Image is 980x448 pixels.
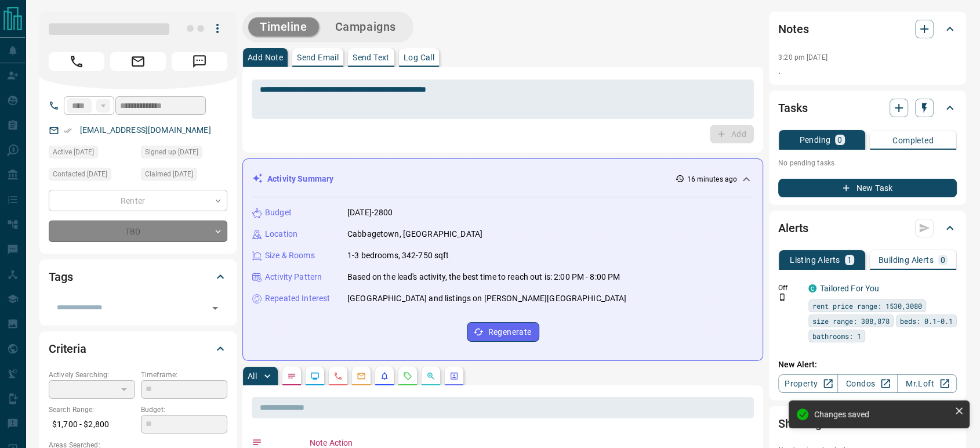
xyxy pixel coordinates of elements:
[53,168,107,180] span: Contacted [DATE]
[687,174,737,185] p: 16 minutes ago
[778,53,827,62] p: 3:20 pm [DATE]
[80,125,211,135] a: [EMAIL_ADDRESS][DOMAIN_NAME]
[310,371,320,381] svg: Lead Browsing Activity
[265,271,322,283] p: Activity Pattern
[426,371,435,381] svg: Opportunities
[141,370,227,380] p: Timeframe:
[207,300,223,316] button: Open
[900,315,953,327] span: beds: 0.1-0.1
[353,53,390,62] p: Send Text
[49,404,135,415] p: Search Range:
[837,136,842,144] p: 0
[287,371,296,381] svg: Notes
[357,371,366,381] svg: Emails
[49,263,227,291] div: Tags
[778,154,957,172] p: No pending tasks
[812,330,861,342] span: bathrooms: 1
[49,146,135,162] div: Tue Aug 12 2025
[141,404,227,415] p: Budget:
[941,256,945,264] p: 0
[778,374,838,393] a: Property
[333,371,343,381] svg: Calls
[297,53,339,62] p: Send Email
[812,300,922,312] span: rent price range: 1530,3080
[814,410,950,419] div: Changes saved
[265,228,297,240] p: Location
[49,335,227,363] div: Criteria
[49,268,72,286] h2: Tags
[145,146,198,158] span: Signed up [DATE]
[347,292,626,305] p: [GEOGRAPHIC_DATA] and listings on [PERSON_NAME][GEOGRAPHIC_DATA]
[778,65,957,77] p: .
[49,415,135,434] p: $1,700 - $2,800
[380,371,389,381] svg: Listing Alerts
[778,414,827,433] h2: Showings
[49,370,135,380] p: Actively Searching:
[265,250,315,262] p: Size & Rooms
[778,293,786,301] svg: Push Notification Only
[778,214,957,242] div: Alerts
[778,15,957,43] div: Notes
[879,256,934,264] p: Building Alerts
[778,219,808,237] h2: Alerts
[49,339,86,358] h2: Criteria
[347,271,620,283] p: Based on the lead's activity, the best time to reach out is: 2:00 PM - 8:00 PM
[778,20,808,38] h2: Notes
[778,179,957,197] button: New Task
[403,371,412,381] svg: Requests
[141,168,227,184] div: Sat Aug 09 2025
[799,136,830,144] p: Pending
[64,127,72,135] svg: Email Verified
[837,374,897,393] a: Condos
[778,94,957,122] div: Tasks
[778,359,957,371] p: New Alert:
[892,136,934,144] p: Completed
[324,17,408,37] button: Campaigns
[265,207,292,219] p: Budget
[778,410,957,438] div: Showings
[49,168,135,184] div: Sat Aug 09 2025
[248,53,283,62] p: Add Note
[404,53,434,62] p: Log Call
[778,283,801,293] p: Off
[449,371,459,381] svg: Agent Actions
[248,372,257,380] p: All
[347,250,449,262] p: 1-3 bedrooms, 342-750 sqft
[347,228,482,240] p: Cabbagetown, [GEOGRAPHIC_DATA]
[778,99,807,117] h2: Tasks
[897,374,957,393] a: Mr.Loft
[252,168,753,190] div: Activity Summary16 minutes ago
[248,17,319,37] button: Timeline
[820,284,879,293] a: Tailored For You
[141,146,227,162] div: Sat Aug 09 2025
[49,52,104,71] span: Call
[172,52,227,71] span: Message
[110,52,166,71] span: Email
[347,207,393,219] p: [DATE]-2800
[267,173,333,185] p: Activity Summary
[53,146,94,158] span: Active [DATE]
[49,221,227,242] div: TBD
[808,284,816,292] div: condos.ca
[49,190,227,211] div: Renter
[145,168,193,180] span: Claimed [DATE]
[790,256,840,264] p: Listing Alerts
[847,256,852,264] p: 1
[467,322,539,342] button: Regenerate
[812,315,890,327] span: size range: 308,878
[265,292,330,305] p: Repeated Interest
